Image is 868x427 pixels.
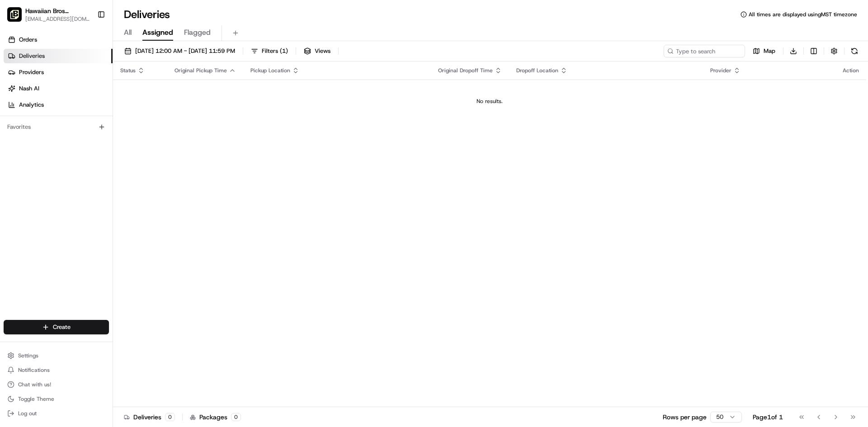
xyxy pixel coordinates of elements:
[231,413,241,421] div: 0
[18,352,38,359] span: Settings
[135,47,235,55] span: [DATE] 12:00 AM - [DATE] 11:59 PM
[190,413,241,422] div: Packages
[315,47,330,55] span: Views
[4,81,113,96] a: Nash AI
[25,6,90,15] button: Hawaiian Bros (Tucson_AZ_S. [GEOGRAPHIC_DATA])
[19,84,39,93] span: Nash AI
[438,67,493,74] span: Original Dropoff Time
[4,33,113,47] a: Orders
[4,49,113,63] a: Deliveries
[764,47,775,55] span: Map
[25,15,90,23] button: [EMAIL_ADDRESS][DOMAIN_NAME]
[124,27,132,38] span: All
[250,67,290,74] span: Pickup Location
[18,381,51,388] span: Chat with us!
[4,407,109,420] button: Log out
[749,45,779,57] button: Map
[710,67,731,74] span: Provider
[516,67,558,74] span: Dropoff Location
[184,27,211,38] span: Flagged
[280,47,288,55] span: ( 1 )
[120,67,136,74] span: Status
[262,47,288,55] span: Filters
[19,36,37,44] span: Orders
[120,45,239,57] button: [DATE] 12:00 AM - [DATE] 11:59 PM
[848,45,861,57] button: Refresh
[4,65,113,80] a: Providers
[18,366,50,374] span: Notifications
[124,413,175,422] div: Deliveries
[247,45,292,57] button: Filters(1)
[18,410,37,417] span: Log out
[4,393,109,405] button: Toggle Theme
[843,67,859,74] div: Action
[4,120,109,134] div: Favorites
[53,323,71,331] span: Create
[753,413,783,422] div: Page 1 of 1
[175,67,227,74] span: Original Pickup Time
[165,413,175,421] div: 0
[19,52,45,60] span: Deliveries
[19,101,44,109] span: Analytics
[124,7,170,22] h1: Deliveries
[4,364,109,376] button: Notifications
[117,98,863,105] div: No results.
[19,68,44,76] span: Providers
[4,320,109,334] button: Create
[7,7,22,22] img: Hawaiian Bros (Tucson_AZ_S. Wilmot)
[4,349,109,362] button: Settings
[663,413,707,422] p: Rows per page
[300,45,335,57] button: Views
[142,27,173,38] span: Assigned
[4,378,109,391] button: Chat with us!
[749,11,857,18] span: All times are displayed using MST timezone
[18,395,54,403] span: Toggle Theme
[4,4,94,25] button: Hawaiian Bros (Tucson_AZ_S. Wilmot)Hawaiian Bros (Tucson_AZ_S. [GEOGRAPHIC_DATA])[EMAIL_ADDRESS][...
[4,98,113,112] a: Analytics
[664,45,745,57] input: Type to search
